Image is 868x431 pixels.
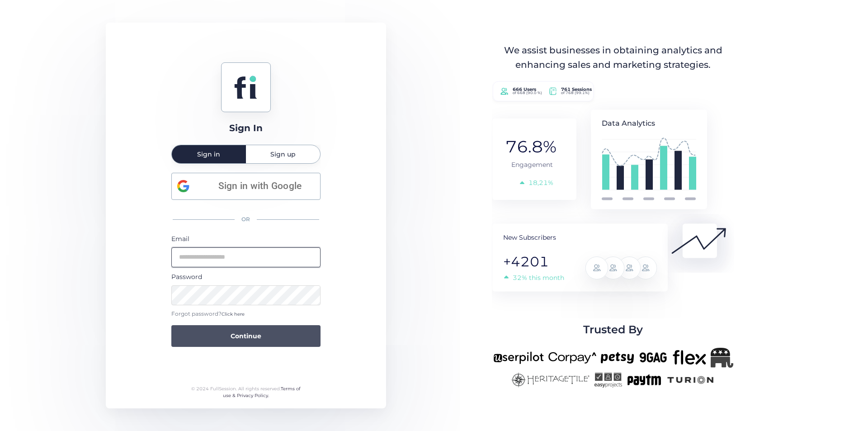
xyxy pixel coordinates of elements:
[528,179,553,187] tspan: 18,21%
[511,372,590,388] img: heritagetile-new.png
[493,348,544,368] img: userpilot-new.png
[561,91,590,95] tspan: of 768 (99.1%)
[270,151,296,157] span: Sign up
[506,137,557,156] tspan: 76.8%
[171,325,321,347] button: Continue
[171,234,321,244] div: Email
[673,348,706,368] img: flex-new.png
[513,274,564,282] tspan: 32% this month
[513,91,542,95] tspan: of 668 (90.0 %)
[548,348,596,368] img: corpay-new.png
[513,87,537,93] tspan: 666 Users
[231,331,261,341] span: Continue
[503,253,549,270] tspan: +4201
[561,87,593,93] tspan: 761 Sessions
[197,151,220,157] span: Sign in
[187,385,304,399] div: © 2024 FullSession. All rights reserved.
[206,179,315,194] span: Sign in with Google
[602,119,655,128] tspan: Data Analytics
[503,233,556,242] tspan: New Subscribers
[594,372,622,388] img: easyprojects-new.png
[601,348,634,368] img: petsy-new.png
[627,372,661,388] img: paytm-new.png
[638,348,668,368] img: 9gag-new.png
[222,311,245,317] span: Click here
[511,161,553,169] tspan: Engagement
[494,43,732,72] div: We assist businesses in obtaining analytics and enhancing sales and marketing strategies.
[171,210,321,229] div: OR
[229,121,263,135] div: Sign In
[583,321,643,338] span: Trusted By
[171,272,321,282] div: Password
[666,372,715,388] img: turion-new.png
[711,348,733,368] img: Republicanlogo-bw.png
[171,310,321,318] div: Forgot password?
